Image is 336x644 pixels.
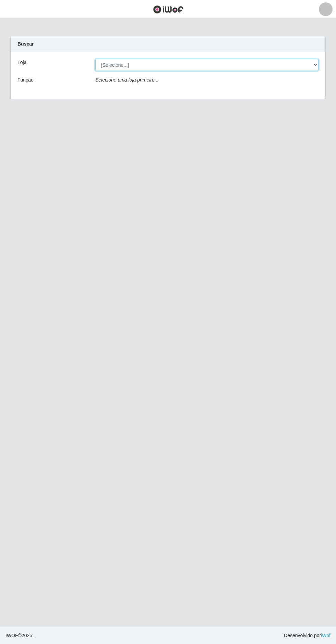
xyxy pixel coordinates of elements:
span: © 2025 . [5,632,34,639]
i: Selecione uma loja primeiro... [95,77,158,83]
a: iWof [321,633,331,638]
img: CoreUI Logo [153,5,183,14]
strong: Buscar [17,41,34,47]
label: Loja [17,59,26,66]
span: Desenvolvido por [284,632,331,639]
label: Função [17,76,34,84]
span: IWOF [5,633,18,638]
